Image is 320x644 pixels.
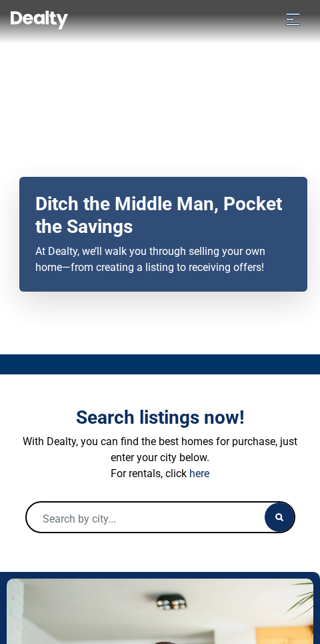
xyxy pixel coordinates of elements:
h2: Ditch the Middle Man, Pocket the Savings [35,193,291,238]
img: Dealty - Buy, Sell & Rent Homes [11,11,68,29]
p: For rentals, click [10,466,310,482]
button: Toggle navigation [277,8,309,29]
a: here [189,467,209,480]
p: With Dealty, you can find the best homes for purchase, just enter your city below. [10,434,310,466]
h3: Search listings now! [10,406,310,429]
p: At Dealty, we’ll walk you through selling your own home—from creating a listing to receiving offers! [35,244,291,276]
